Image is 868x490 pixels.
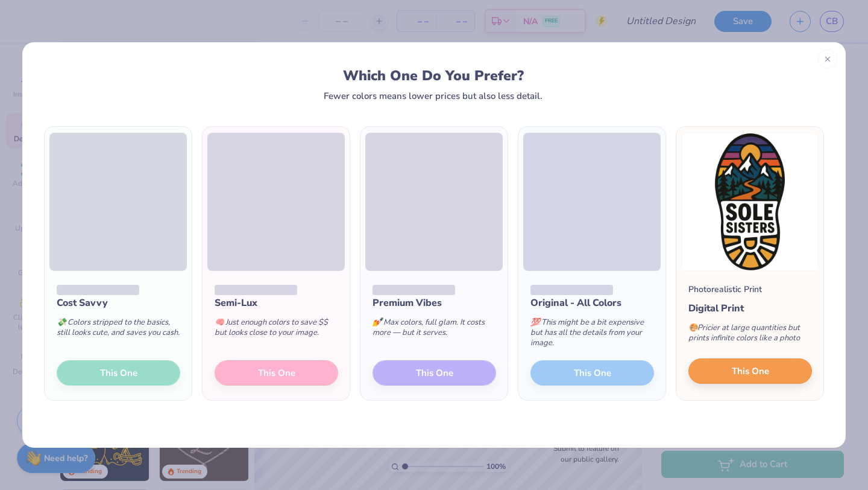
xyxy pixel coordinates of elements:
[732,364,769,378] span: This One
[57,310,180,350] div: Colors stripped to the basics, still looks cute, and saves you cash.
[215,296,338,310] div: Semi-Lux
[688,358,812,384] button: This One
[530,296,654,310] div: Original - All Colors
[373,317,382,328] span: 💅
[688,283,762,296] div: Photorealistic Print
[373,310,496,350] div: Max colors, full glam. It costs more — but it serves.
[530,310,654,360] div: This might be a bit expensive but has all the details from your image.
[688,316,812,355] div: Pricier at large quantities but prints infinite colors like a photo
[55,68,812,84] div: Which One Do You Prefer?
[681,133,819,271] img: Photorealistic preview
[324,91,542,101] div: Fewer colors means lower prices but also less detail.
[688,322,698,333] span: 🎨
[373,296,496,310] div: Premium Vibes
[57,317,66,328] span: 💸
[688,301,812,316] div: Digital Print
[57,296,180,310] div: Cost Savvy
[215,310,338,350] div: Just enough colors to save $$ but looks close to your image.
[530,317,540,328] span: 💯
[215,317,224,328] span: 🧠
